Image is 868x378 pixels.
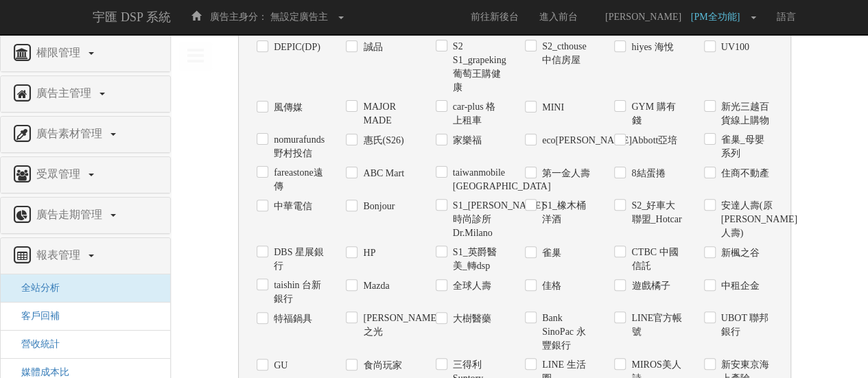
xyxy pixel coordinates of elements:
[33,47,87,58] span: 權限管理
[33,249,87,261] span: 報表管理
[360,100,414,128] label: MAJOR MADE
[11,283,60,293] a: 全站分析
[270,312,312,326] label: 特福鍋具
[270,279,325,306] label: taishin 台新銀行
[628,199,683,226] label: S2_好車大聯盟_Hotcar
[449,199,504,240] label: S1_[PERSON_NAME]時尚診所Dr.Milano
[718,40,749,54] label: UV100
[270,200,312,213] label: 中華電信
[360,167,404,180] label: ABC Mart
[360,311,414,339] label: [PERSON_NAME]之光
[449,100,504,128] label: car-plus 格上租車
[718,199,773,240] label: 安達人壽(原[PERSON_NAME]人壽)
[718,279,760,293] label: 中租企金
[539,167,590,180] label: 第一金人壽
[360,246,375,260] label: HP
[11,43,160,64] a: 權限管理
[360,40,382,54] label: 誠品
[718,100,773,128] label: 新光三越百貨線上購物
[539,101,564,115] label: MINI
[11,367,69,377] a: 媒體成本比
[270,101,303,115] label: 風傳媒
[628,100,683,128] label: GYM 購有錢
[539,279,561,293] label: 佳格
[11,245,160,267] a: 報表管理
[539,199,594,226] label: S1_橡木桶洋酒
[11,311,60,321] a: 客戶回補
[360,134,403,147] label: 惠氏(S26)
[33,128,109,139] span: 廣告素材管理
[11,204,160,226] a: 廣告走期管理
[33,209,109,220] span: 廣告走期管理
[360,200,395,213] label: Bonjour
[539,134,594,147] label: eco[PERSON_NAME]
[718,167,769,180] label: 住商不動產
[449,279,491,293] label: 全球人壽
[628,246,683,273] label: CTBC 中國信託
[11,339,60,349] a: 營收統計
[539,311,594,353] label: Bank SinoPac 永豐銀行
[628,40,673,54] label: hiyes 海悅
[33,168,87,180] span: 受眾管理
[449,166,504,193] label: taiwanmobile [GEOGRAPHIC_DATA]
[449,246,504,273] label: S1_英爵醫美_轉dsp
[449,40,504,95] label: S2 S1_grapeking葡萄王購健康
[33,87,98,99] span: 廣告主管理
[270,166,325,193] label: fareastone遠傳
[270,12,328,22] span: 無設定廣告主
[628,134,677,147] label: Abbott亞培
[598,12,688,22] span: [PERSON_NAME]
[628,279,670,293] label: 遊戲橘子
[628,167,665,180] label: 8結蛋捲
[360,279,389,293] label: Mazda
[718,246,760,260] label: 新楓之谷
[210,12,268,22] span: 廣告主身分：
[449,134,482,147] label: 家樂福
[718,133,773,161] label: 雀巢_母嬰系列
[691,12,747,22] span: [PM全功能]
[11,83,160,105] a: 廣告主管理
[11,164,160,186] a: 受眾管理
[539,246,561,260] label: 雀巢
[449,312,491,326] label: 大樹醫藥
[718,311,773,339] label: UBOT 聯邦銀行
[270,40,320,54] label: DEPIC(DP)
[270,246,325,273] label: DBS 星展銀行
[360,359,401,373] label: 食尚玩家
[539,40,594,67] label: S2_cthouse中信房屋
[270,133,325,161] label: nomurafunds 野村投信
[11,123,160,145] a: 廣告素材管理
[628,311,683,339] label: LINE官方帳號
[270,359,288,373] label: GU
